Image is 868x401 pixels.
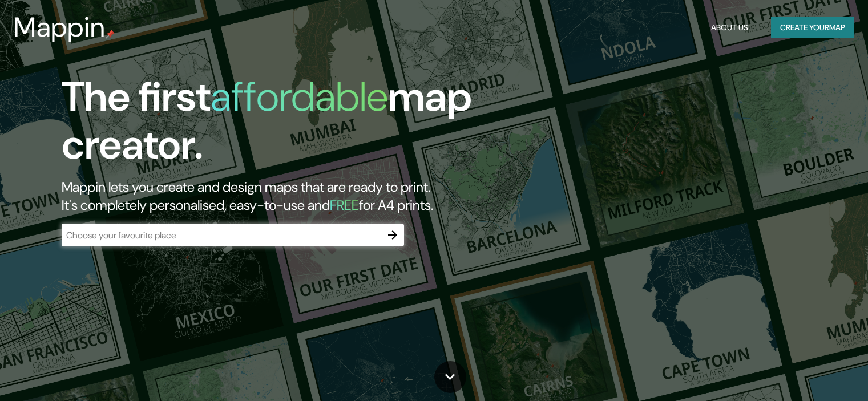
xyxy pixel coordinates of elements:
h1: affordable [211,70,388,123]
button: Create yourmap [771,17,854,38]
h5: FREE [330,196,359,214]
h2: Mappin lets you create and design maps that are ready to print. It's completely personalised, eas... [62,178,496,214]
input: Choose your favourite place [62,229,381,242]
img: mappin-pin [106,30,115,39]
button: About Us [706,17,753,38]
h1: The first map creator. [62,73,496,178]
h3: Mappin [14,11,106,43]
